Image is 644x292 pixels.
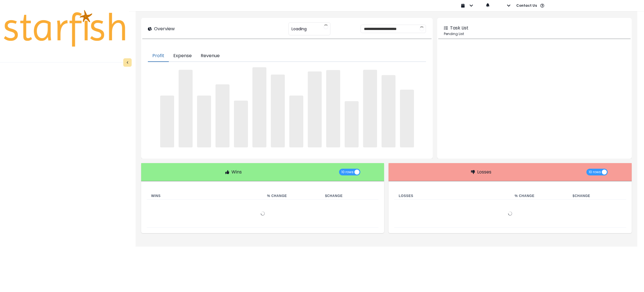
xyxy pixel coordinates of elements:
[308,71,322,147] span: ‌
[179,70,193,147] span: ‌
[326,70,340,147] span: ‌
[271,75,285,147] span: ‌
[450,25,468,31] p: Task List
[341,169,354,175] span: 10 rows
[289,96,303,148] span: ‌
[394,193,510,200] th: Losses
[292,23,307,35] span: Loading
[231,169,242,175] p: Wins
[363,70,377,148] span: ‌
[147,193,263,200] th: Wins
[148,50,169,62] button: Profit
[216,84,229,147] span: ‌
[263,193,321,200] th: % Change
[169,50,196,62] button: Expense
[160,96,174,147] span: ‌
[589,169,601,175] span: 10 rows
[196,50,224,62] button: Revenue
[197,96,211,147] span: ‌
[568,193,626,200] th: $ Change
[444,31,625,36] p: Pending List
[321,193,378,200] th: $ Change
[252,67,266,147] span: ‌
[510,193,568,200] th: % Change
[382,75,396,148] span: ‌
[477,169,491,175] p: Losses
[400,90,414,147] span: ‌
[345,101,359,148] span: ‌
[234,101,248,147] span: ‌
[154,26,175,32] p: Overview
